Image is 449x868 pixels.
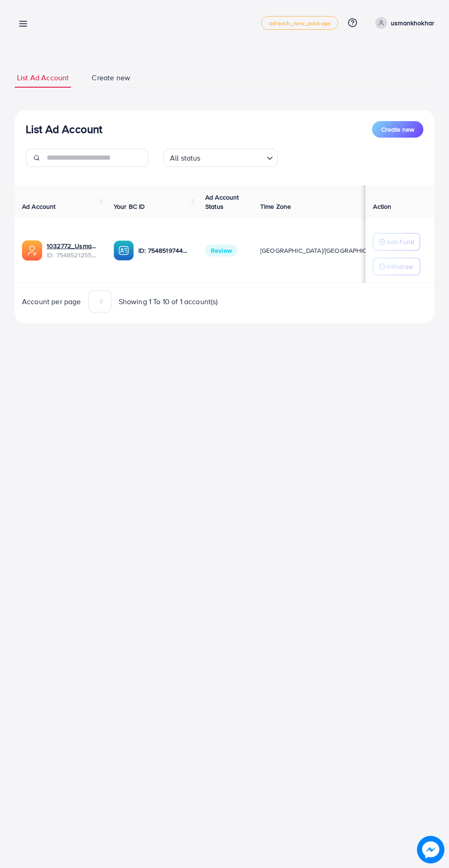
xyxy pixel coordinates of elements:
[373,233,420,250] button: Add Fund
[261,16,338,30] a: adreach_new_package
[168,151,203,165] span: All status
[417,836,444,863] img: image
[138,245,191,256] p: ID: 7548519744408813586
[17,72,69,83] span: List Ad Account
[260,246,388,255] span: [GEOGRAPHIC_DATA]/[GEOGRAPHIC_DATA]
[47,241,99,260] div: <span class='underline'>1032772_Usman_1757527091632</span></br>7548521255805403152
[163,149,278,167] div: Search for option
[47,241,99,250] a: 1032772_Usman_1757527091632
[373,258,420,275] button: Withdraw
[373,202,391,211] span: Action
[203,150,263,165] input: Search for option
[372,121,423,138] button: Create new
[26,122,102,136] h3: List Ad Account
[205,245,237,256] span: Review
[386,261,413,272] p: Withdraw
[22,202,56,211] span: Ad Account
[22,296,81,307] span: Account per page
[92,72,130,83] span: Create new
[372,17,434,29] a: usmankhokhar
[269,20,330,26] span: adreach_new_package
[260,202,291,211] span: Time Zone
[114,202,145,211] span: Your BC ID
[386,236,414,247] p: Add Fund
[114,240,134,261] img: ic-ba-acc.ded83a64.svg
[119,296,218,307] span: Showing 1 To 10 of 1 account(s)
[381,125,414,134] span: Create new
[391,17,434,28] p: usmankhokhar
[205,193,239,211] span: Ad Account Status
[22,240,42,261] img: ic-ads-acc.e4c84228.svg
[47,250,99,260] span: ID: 7548521255805403152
